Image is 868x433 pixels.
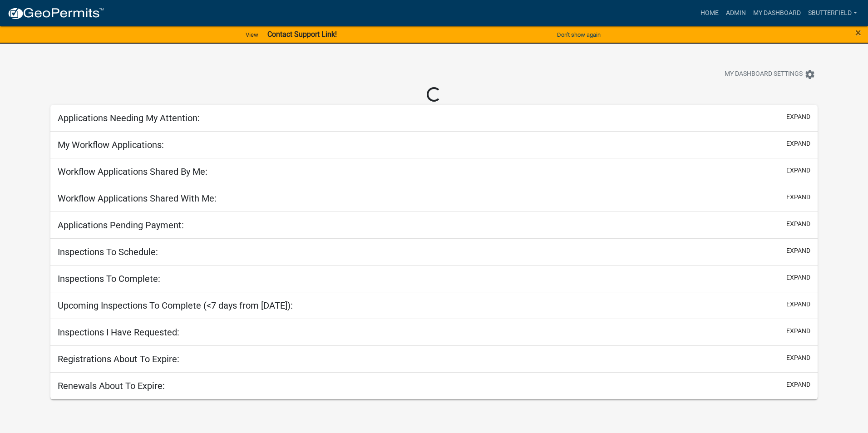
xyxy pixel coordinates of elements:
[786,380,810,389] button: expand
[717,65,823,83] button: My Dashboard Settingssettings
[786,353,810,363] button: expand
[58,327,179,338] h5: Inspections I Have Requested:
[58,246,158,257] h5: Inspections To Schedule:
[804,69,815,80] i: settings
[786,166,810,175] button: expand
[855,27,861,38] button: Close
[786,273,810,282] button: expand
[697,5,722,22] a: Home
[855,26,861,39] span: ×
[58,300,293,311] h5: Upcoming Inspections To Complete (<7 days from [DATE]):
[553,27,604,42] button: Don't show again
[786,219,810,229] button: expand
[750,5,804,22] a: My Dashboard
[58,380,165,391] h5: Renewals About To Expire:
[58,113,200,123] h5: Applications Needing My Attention:
[786,300,810,309] button: expand
[58,220,184,231] h5: Applications Pending Payment:
[58,273,160,284] h5: Inspections To Complete:
[786,192,810,202] button: expand
[722,5,750,22] a: Admin
[242,27,262,42] a: View
[786,326,810,336] button: expand
[786,112,810,122] button: expand
[786,246,810,256] button: expand
[58,193,217,204] h5: Workflow Applications Shared With Me:
[58,139,164,150] h5: My Workflow Applications:
[804,5,861,22] a: Sbutterfield
[58,166,207,177] h5: Workflow Applications Shared By Me:
[786,139,810,148] button: expand
[725,69,803,80] span: My Dashboard Settings
[58,354,179,364] h5: Registrations About To Expire:
[267,30,337,39] strong: Contact Support Link!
